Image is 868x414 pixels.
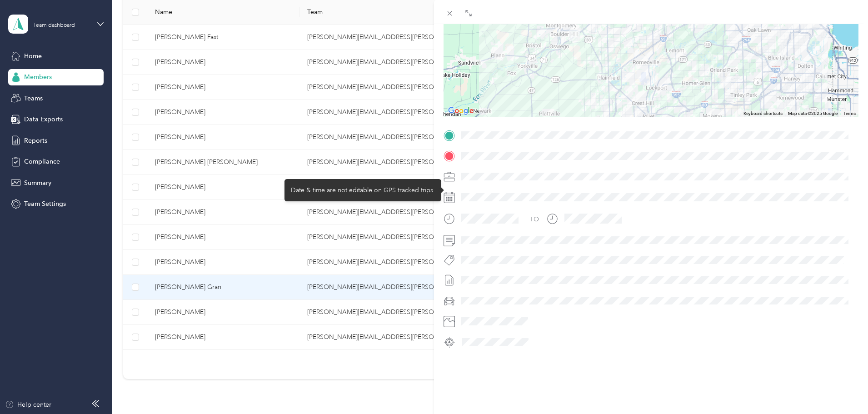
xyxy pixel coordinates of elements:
[446,105,476,117] img: Google
[284,179,441,201] div: Date & time are not editable on GPS tracked trips.
[446,105,476,117] a: Open this area in Google Maps (opens a new window)
[788,111,838,116] span: Map data ©2025 Google
[843,111,856,116] a: Terms (opens in new tab)
[817,363,868,414] iframe: Everlance-gr Chat Button Frame
[530,214,539,224] div: TO
[743,110,783,117] button: Keyboard shortcuts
